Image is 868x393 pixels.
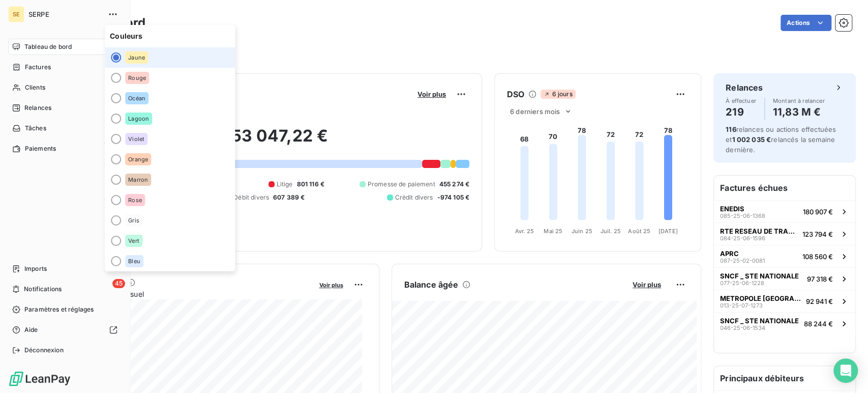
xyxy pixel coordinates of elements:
span: 046-25-06-1534 [720,325,765,331]
span: SNCF _ STE NATIONALE [720,317,799,325]
span: SERPE [28,10,102,18]
h6: Factures échues [714,176,855,200]
button: Voir plus [414,90,449,99]
span: ENEDIS [720,205,744,213]
button: APRC087-25-02-0081108 560 € [714,245,855,267]
span: SNCF _ STE NATIONALE [720,272,799,280]
img: Logo LeanPay [8,371,71,387]
h6: Relances [726,81,763,94]
h6: Principaux débiteurs [714,366,855,390]
span: 6 jours [541,90,575,99]
div: SE [8,6,24,22]
span: Gris [128,217,139,223]
span: Notifications [24,285,62,294]
span: Déconnexion [24,346,64,355]
span: METROPOLE [GEOGRAPHIC_DATA] [720,294,802,302]
button: Actions [781,15,831,31]
h4: 11,83 M € [773,104,825,120]
span: Tableau de bord [24,42,72,51]
span: Rose [128,197,142,203]
span: Débit divers [233,193,269,202]
span: Voir plus [417,90,446,98]
button: SNCF _ STE NATIONALE046-25-06-153488 244 € [714,312,855,334]
span: 123 794 € [802,230,833,238]
span: 013-25-07-1273 [720,302,763,308]
span: 087-25-02-0081 [720,258,765,264]
span: Marron [128,177,148,183]
div: Open Intercom Messenger [833,358,858,383]
button: SNCF _ STE NATIONALE077-25-06-122897 318 € [714,267,855,290]
span: 88 244 € [804,320,833,328]
tspan: Avr. 25 [515,227,534,234]
tspan: Mai 25 [544,227,562,234]
span: Crédit divers [395,193,433,202]
span: Lagoon [128,116,149,122]
h2: 15 953 047,22 € [57,126,469,156]
span: 1 002 035 € [732,135,771,144]
span: Tâches [25,124,46,133]
button: METROPOLE [GEOGRAPHIC_DATA]013-25-07-127392 941 € [714,290,855,312]
span: 607 389 € [273,193,305,202]
button: Voir plus [316,280,346,289]
h4: 219 [726,104,756,120]
tspan: [DATE] [659,227,678,234]
span: 085-25-06-1368 [720,213,765,219]
span: Rouge [128,75,146,81]
span: 97 318 € [807,275,833,283]
span: 45 [112,279,125,288]
a: Aide [8,322,122,338]
span: relances ou actions effectuées et relancés la semaine dernière. [726,125,836,154]
button: ENEDIS085-25-06-1368180 907 € [714,200,855,222]
span: 116 [726,125,736,133]
tspan: Juil. 25 [601,227,621,234]
h6: DSO [507,88,524,100]
span: Litige [277,180,293,189]
span: Couleurs [105,25,235,47]
span: Vert [128,238,139,244]
h6: Balance âgée [404,278,459,291]
span: Montant à relancer [773,98,825,104]
span: 92 941 € [806,297,833,305]
span: 108 560 € [802,252,833,261]
span: 077-25-06-1228 [720,280,764,286]
span: Paramètres et réglages [24,305,94,314]
span: 6 derniers mois [510,107,560,116]
span: APRC [720,249,739,258]
span: Bleu [128,258,140,264]
button: RTE RESEAU DE TRANSPORT ELECTRICITE084-25-06-1596123 794 € [714,222,855,245]
span: Paiements [25,144,56,153]
span: Océan [128,95,145,101]
tspan: Juin 25 [572,227,592,234]
span: RTE RESEAU DE TRANSPORT ELECTRICITE [720,227,798,235]
span: 180 907 € [803,208,833,216]
span: 084-25-06-1596 [720,235,765,241]
span: Factures [25,63,51,72]
span: Relances [24,103,51,113]
span: Voir plus [319,282,343,289]
span: À effectuer [726,98,756,104]
span: Clients [25,83,45,92]
span: -974 105 € [437,193,469,202]
span: Promesse de paiement [368,180,435,189]
span: Chiffre d'affaires mensuel [57,289,312,299]
span: Voir plus [633,280,661,289]
tspan: Août 25 [628,227,650,234]
span: Jaune [128,54,145,61]
span: 801 116 € [297,180,324,189]
span: Violet [128,136,144,142]
button: Voir plus [630,280,664,289]
span: Imports [24,264,47,273]
span: Aide [24,325,38,334]
span: Orange [128,156,148,162]
span: 455 274 € [439,180,469,189]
